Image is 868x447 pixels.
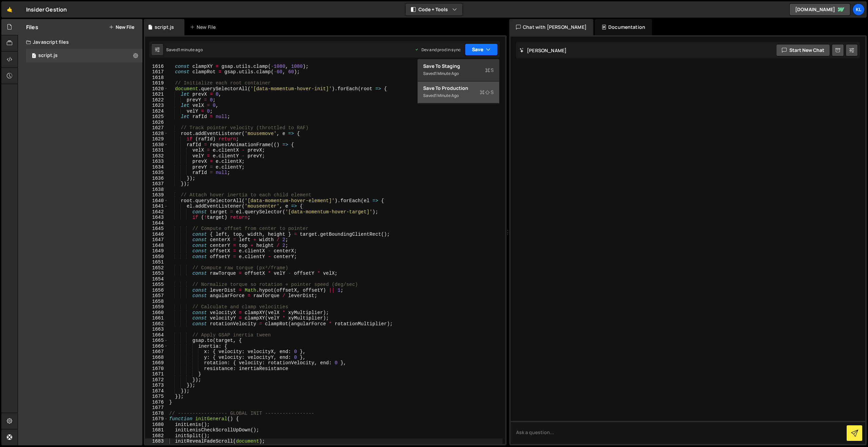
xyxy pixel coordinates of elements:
[435,71,459,76] div: 1 minute ago
[145,400,168,405] div: 1676
[26,49,142,62] div: 16456/44570.js
[109,24,134,30] button: New File
[145,215,168,220] div: 1643
[145,304,168,310] div: 1659
[465,43,498,56] button: Save
[789,3,850,16] a: [DOMAIN_NAME]
[145,439,168,444] div: 1683
[18,35,142,49] div: Javascript files
[145,198,168,204] div: 1640
[145,176,168,181] div: 1636
[166,47,203,53] div: Saved
[145,288,168,293] div: 1656
[145,299,168,305] div: 1658
[145,237,168,243] div: 1647
[776,44,830,56] button: Start new chat
[190,24,218,31] div: New File
[145,293,168,299] div: 1657
[32,54,36,59] span: 1
[145,388,168,394] div: 1674
[145,243,168,249] div: 1648
[145,411,168,416] div: 1678
[145,349,168,355] div: 1667
[145,75,168,81] div: 1618
[145,120,168,125] div: 1626
[145,187,168,193] div: 1638
[485,67,494,74] span: S
[145,131,168,137] div: 1628
[145,226,168,232] div: 1645
[423,63,494,70] div: Save to Staging
[145,276,168,282] div: 1654
[145,192,168,198] div: 1639
[595,19,652,35] div: Documentation
[145,64,168,70] div: 1616
[145,181,168,187] div: 1637
[145,109,168,114] div: 1624
[145,366,168,372] div: 1670
[145,92,168,97] div: 1621
[145,377,168,383] div: 1672
[145,394,168,400] div: 1675
[145,209,168,215] div: 1642
[145,422,168,428] div: 1680
[418,81,499,103] button: Save to ProductionS Saved1 minute ago
[178,47,203,53] div: 1 minute ago
[145,405,168,411] div: 1677
[155,24,174,31] div: script.js
[145,416,168,422] div: 1679
[145,265,168,271] div: 1652
[145,259,168,265] div: 1651
[145,86,168,92] div: 1620
[1,1,18,18] a: 🤙
[480,89,494,96] span: S
[145,282,168,288] div: 1655
[26,5,67,14] div: Insider Gestion
[406,3,462,16] button: Code + Tools
[145,220,168,226] div: 1644
[145,97,168,103] div: 1622
[418,59,499,81] button: Save to StagingS Saved1 minute ago
[145,327,168,332] div: 1663
[145,164,168,170] div: 1634
[145,427,168,433] div: 1681
[145,344,168,349] div: 1666
[519,47,567,54] h2: [PERSON_NAME]
[145,315,168,321] div: 1661
[145,170,168,176] div: 1635
[145,69,168,75] div: 1617
[145,153,168,159] div: 1632
[26,23,38,31] h2: Files
[145,338,168,344] div: 1665
[145,371,168,377] div: 1671
[38,53,58,59] div: script.js
[145,136,168,142] div: 1629
[145,232,168,237] div: 1646
[145,383,168,388] div: 1673
[145,103,168,109] div: 1623
[145,332,168,338] div: 1664
[145,360,168,366] div: 1669
[509,19,593,35] div: Chat with [PERSON_NAME]
[145,433,168,439] div: 1682
[423,92,494,100] div: Saved
[145,159,168,164] div: 1633
[145,80,168,86] div: 1619
[145,142,168,148] div: 1630
[145,114,168,120] div: 1625
[145,248,168,254] div: 1649
[145,355,168,361] div: 1668
[145,321,168,327] div: 1662
[145,125,168,131] div: 1627
[435,93,459,98] div: 1 minute ago
[145,310,168,316] div: 1660
[415,47,461,53] div: Dev and prod in sync
[145,271,168,276] div: 1653
[852,3,865,16] a: Kl
[423,85,494,92] div: Save to Production
[145,203,168,209] div: 1641
[145,254,168,260] div: 1650
[145,148,168,153] div: 1631
[423,70,494,78] div: Saved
